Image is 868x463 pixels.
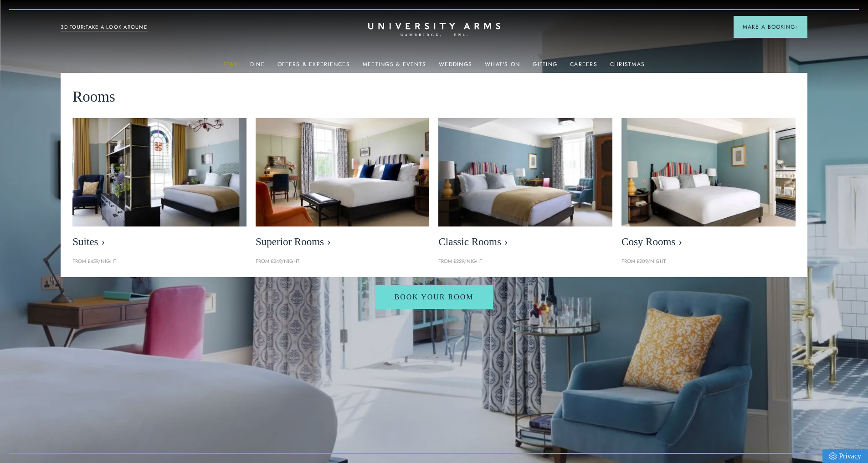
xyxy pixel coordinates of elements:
[363,61,426,73] a: Meetings & Events
[256,257,430,266] p: From £249/night
[439,61,472,73] a: Weddings
[277,61,350,73] a: Offers & Experiences
[621,118,796,226] img: image-0c4e569bfe2498b75de12d7d88bf10a1f5f839d4-400x250-jpg
[72,118,247,226] img: image-21e87f5add22128270780cf7737b92e839d7d65d-400x250-jpg
[795,26,798,29] img: Arrow icon
[256,236,430,248] span: Superior Rooms
[438,257,612,266] p: From £229/night
[621,257,796,266] p: From £209/night
[621,118,796,253] a: image-0c4e569bfe2498b75de12d7d88bf10a1f5f839d4-400x250-jpg Cosy Rooms
[822,449,868,463] a: Privacy
[485,61,520,73] a: What's On
[829,453,837,460] img: Privacy
[610,61,645,73] a: Christmas
[223,61,237,73] a: Stay
[533,61,557,73] a: Gifting
[61,23,148,31] a: 3D TOUR:TAKE A LOOK AROUND
[72,118,247,253] a: image-21e87f5add22128270780cf7737b92e839d7d65d-400x250-jpg Suites
[621,236,796,248] span: Cosy Rooms
[250,61,265,73] a: Dine
[438,236,612,248] span: Classic Rooms
[368,23,500,37] a: Home
[570,61,597,73] a: Careers
[375,285,493,309] a: Book Your Room
[734,16,807,38] button: Make a BookingArrow icon
[72,257,247,266] p: From £459/night
[743,23,798,31] span: Make a Booking
[438,118,612,253] a: image-7eccef6fe4fe90343db89eb79f703814c40db8b4-400x250-jpg Classic Rooms
[72,85,115,109] span: Rooms
[72,236,247,248] span: Suites
[256,118,430,253] a: image-5bdf0f703dacc765be5ca7f9d527278f30b65e65-400x250-jpg Superior Rooms
[438,118,612,226] img: image-7eccef6fe4fe90343db89eb79f703814c40db8b4-400x250-jpg
[256,118,430,226] img: image-5bdf0f703dacc765be5ca7f9d527278f30b65e65-400x250-jpg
